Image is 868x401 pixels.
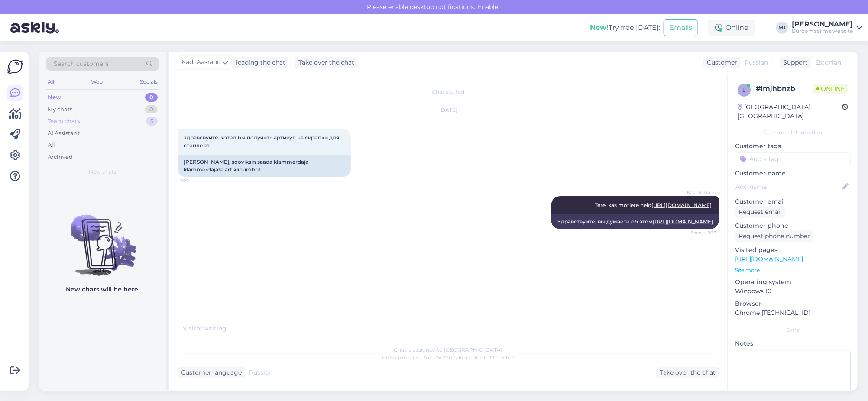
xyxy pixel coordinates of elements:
[735,197,851,206] p: Customer email
[146,117,158,126] div: 5
[180,178,213,184] span: 9:29
[48,129,80,138] div: AI Assistant
[651,202,712,208] a: [URL][DOMAIN_NAME]
[735,326,851,334] div: Extra
[382,354,515,361] span: Press to take control of the chat
[46,76,56,87] div: All
[735,287,851,296] p: Windows 10
[48,141,55,149] div: All
[738,103,842,121] div: [GEOGRAPHIC_DATA], [GEOGRAPHIC_DATA]
[48,93,61,102] div: New
[476,3,501,11] span: Enable
[792,21,853,28] div: [PERSON_NAME]
[590,23,660,33] div: Try free [DATE]:
[66,285,139,294] p: New chats will be here.
[735,308,851,317] p: Chrome [TECHNICAL_ID]
[780,58,808,67] div: Support
[743,87,746,93] span: l
[595,202,713,208] span: Tere, kas mõtlete neid
[184,134,340,149] span: здравсвуйте, хотел бы получить артикул на скрепки для степлера
[735,278,851,287] p: Operating system
[54,59,109,68] span: Search customers
[735,299,851,308] p: Browser
[178,368,242,377] div: Customer language
[394,346,503,353] span: Chat is assigned to [GEOGRAPHIC_DATA]
[39,199,166,277] img: No chats
[233,58,285,67] div: leading the chat
[178,324,719,333] div: Visitor writing
[735,230,813,242] div: Request phone number
[295,57,358,68] div: Take over the chat
[813,84,848,94] span: Online
[145,93,158,102] div: 0
[178,106,719,114] div: [DATE]
[48,153,73,162] div: Archived
[396,354,447,361] i: 'Take over the chat'
[656,367,719,378] div: Take over the chat
[735,266,851,274] p: See more ...
[138,76,159,87] div: Socials
[684,189,716,196] span: Kadi Aasrand
[745,58,768,67] span: Russian
[664,19,698,36] button: Emails
[756,84,813,94] div: # lmjhbnzb
[735,169,851,178] p: Customer name
[735,255,803,263] a: [URL][DOMAIN_NAME]
[178,155,351,177] div: [PERSON_NAME], sooviksin saada klammerdaja klammerdajate artiklinumbrit.
[735,129,851,136] div: Customer information
[735,339,851,348] p: Notes
[653,218,713,225] a: [URL][DOMAIN_NAME]
[792,21,863,35] a: [PERSON_NAME]Büroomaailm's website
[590,23,609,32] b: New!
[735,206,785,218] div: Request email
[181,58,221,67] span: Kadi Aasrand
[90,76,105,87] div: Web
[551,214,719,229] div: Здравствуйте, вы думаете об этом
[735,142,851,151] p: Customer tags
[735,246,851,255] p: Visited pages
[735,152,851,165] input: Add a tag
[708,20,755,36] div: Online
[815,58,842,67] span: Estonian
[735,221,851,230] p: Customer phone
[48,105,72,114] div: My chats
[735,182,841,191] input: Add name
[249,368,272,377] span: Russian
[178,88,719,96] div: Chat started
[703,58,737,67] div: Customer
[792,28,853,35] div: Büroomaailm's website
[48,117,80,126] div: Team chats
[776,22,788,34] div: MT
[145,105,158,114] div: 0
[7,58,23,75] img: Askly Logo
[684,230,716,236] span: Seen ✓ 9:33
[89,168,117,176] span: New chats
[227,324,228,332] span: .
